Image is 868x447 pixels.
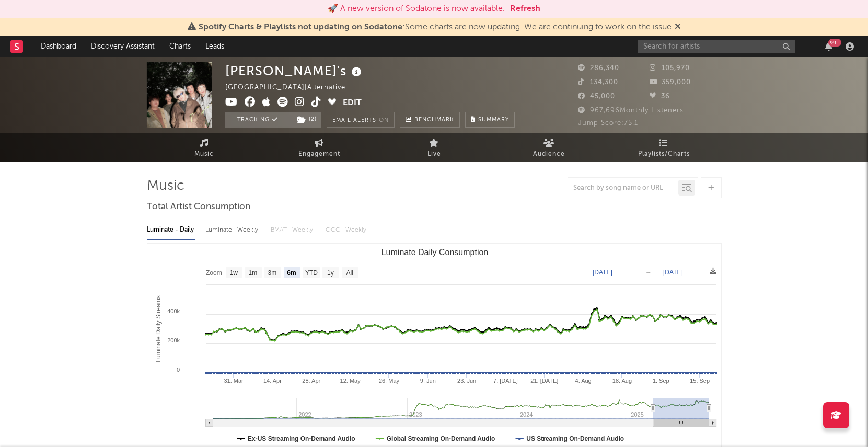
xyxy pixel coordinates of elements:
[650,93,670,100] span: 36
[328,3,505,15] div: 🚀 A new version of Sodatone is now available.
[379,118,389,123] em: On
[645,269,652,276] text: →
[302,377,320,384] text: 28. Apr
[346,269,353,277] text: All
[198,36,232,57] a: Leads
[427,148,441,161] span: Live
[248,269,257,277] text: 1m
[224,377,244,384] text: 31. Mar
[327,269,334,277] text: 1y
[828,39,841,47] div: 99 +
[162,36,198,57] a: Charts
[147,201,250,213] span: Total Artist Consumption
[650,79,691,86] span: 359,000
[298,148,340,161] span: Engagement
[612,377,631,384] text: 18. Aug
[825,42,832,51] button: 99+
[638,40,795,53] input: Search for artists
[248,435,355,442] text: Ex-US Streaming On-Demand Audio
[377,133,492,162] a: Live
[578,79,618,86] span: 134,300
[386,435,495,442] text: Global Streaming On-Demand Audio
[478,117,509,123] span: Summary
[568,184,678,192] input: Search by song name or URL
[492,133,607,162] a: Audience
[530,377,558,384] text: 21. [DATE]
[578,120,638,127] span: Jump Score: 75.1
[176,366,179,373] text: 0
[268,269,276,277] text: 3m
[33,36,84,57] a: Dashboard
[650,65,690,72] span: 105,970
[199,23,672,31] span: : Some charts are now updating. We are continuing to work on the issue
[578,65,619,72] span: 286,340
[400,112,460,128] a: Benchmark
[225,82,357,94] div: [GEOGRAPHIC_DATA] | Alternative
[414,114,454,127] span: Benchmark
[663,269,683,276] text: [DATE]
[287,269,296,277] text: 6m
[154,295,161,362] text: Luminate Daily Streams
[593,269,612,276] text: [DATE]
[575,377,591,384] text: 4. Aug
[533,148,565,161] span: Audience
[578,93,615,100] span: 45,000
[340,377,361,384] text: 12. May
[167,337,180,343] text: 200k
[493,377,518,384] text: 7. [DATE]
[206,269,222,277] text: Zoom
[229,269,238,277] text: 1w
[690,377,710,384] text: 15. Sep
[652,377,669,384] text: 1. Sep
[578,107,684,114] span: 967,696 Monthly Listeners
[205,221,260,239] div: Luminate - Weekly
[510,3,540,15] button: Refresh
[457,377,476,384] text: 23. Jun
[225,112,291,128] button: Tracking
[199,23,402,31] span: Spotify Charts & Playlists not updating on Sodatone
[465,112,515,128] button: Summary
[343,97,362,110] button: Edit
[194,148,214,161] span: Music
[147,221,195,239] div: Luminate - Daily
[381,248,488,257] text: Luminate Daily Consumption
[263,377,282,384] text: 14. Apr
[607,133,722,162] a: Playlists/Charts
[638,148,690,161] span: Playlists/Charts
[526,435,624,442] text: US Streaming On-Demand Audio
[167,308,180,314] text: 400k
[305,269,317,277] text: YTD
[147,133,262,162] a: Music
[327,112,395,128] button: Email AlertsOn
[291,112,321,128] button: (2)
[225,62,364,79] div: [PERSON_NAME]'s
[262,133,377,162] a: Engagement
[84,36,162,57] a: Discovery Assistant
[378,377,399,384] text: 26. May
[291,112,322,128] span: ( 2 )
[420,377,435,384] text: 9. Jun
[675,23,681,31] span: Dismiss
